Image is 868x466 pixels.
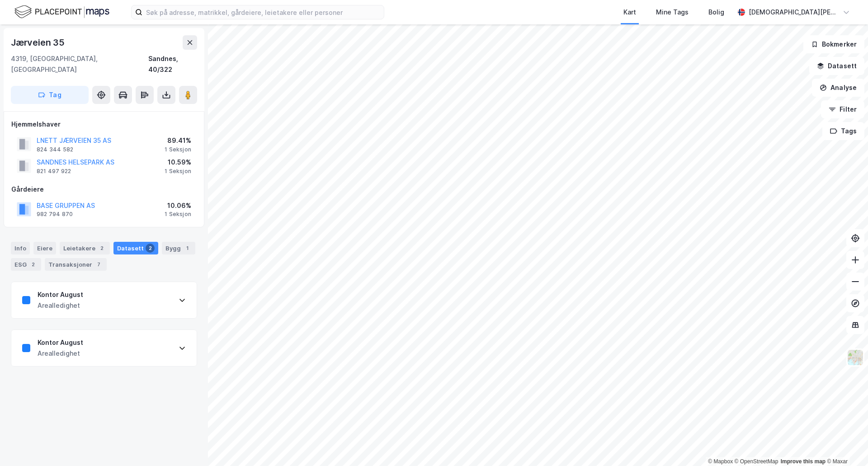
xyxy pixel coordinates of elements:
[37,146,73,153] div: 824 344 582
[165,168,191,175] div: 1 Seksjon
[14,4,109,20] img: logo.f888ab2527a4732fd821a326f86c7f29.svg
[165,157,191,168] div: 10.59%
[94,260,103,269] div: 7
[37,168,71,175] div: 821 497 922
[162,242,195,254] div: Bygg
[823,423,868,466] div: Kontrollprogram for chat
[822,122,864,140] button: Tags
[38,300,83,311] div: Arealledighet
[113,242,158,254] div: Datasett
[37,211,73,218] div: 982 794 870
[11,258,41,271] div: ESG
[28,260,38,269] div: 2
[781,458,826,465] a: Improve this map
[146,244,155,253] div: 2
[803,35,864,53] button: Bokmerker
[165,135,191,146] div: 89.41%
[11,242,30,254] div: Info
[708,458,733,465] a: Mapbox
[821,100,864,118] button: Filter
[823,423,868,466] iframe: Chat Widget
[165,211,191,218] div: 1 Seksjon
[165,200,191,211] div: 10.06%
[656,7,689,18] div: Mine Tags
[11,184,197,195] div: Gårdeiere
[165,146,191,153] div: 1 Seksjon
[142,5,384,19] input: Søk på adresse, matrikkel, gårdeiere, leietakere eller personer
[11,86,89,104] button: Tag
[11,119,197,130] div: Hjemmelshaver
[183,244,192,253] div: 1
[38,337,83,348] div: Kontor August
[809,57,864,75] button: Datasett
[148,53,197,75] div: Sandnes, 40/322
[708,7,724,18] div: Bolig
[60,242,110,254] div: Leietakere
[45,258,107,271] div: Transaksjoner
[812,79,864,97] button: Analyse
[735,458,778,465] a: OpenStreetMap
[11,35,66,50] div: Jærveien 35
[847,349,864,366] img: Z
[11,53,148,75] div: 4319, [GEOGRAPHIC_DATA], [GEOGRAPHIC_DATA]
[38,289,83,300] div: Kontor August
[33,242,56,254] div: Eiere
[623,7,636,18] div: Kart
[38,348,83,359] div: Arealledighet
[97,244,106,253] div: 2
[749,7,839,18] div: [DEMOGRAPHIC_DATA][PERSON_NAME]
